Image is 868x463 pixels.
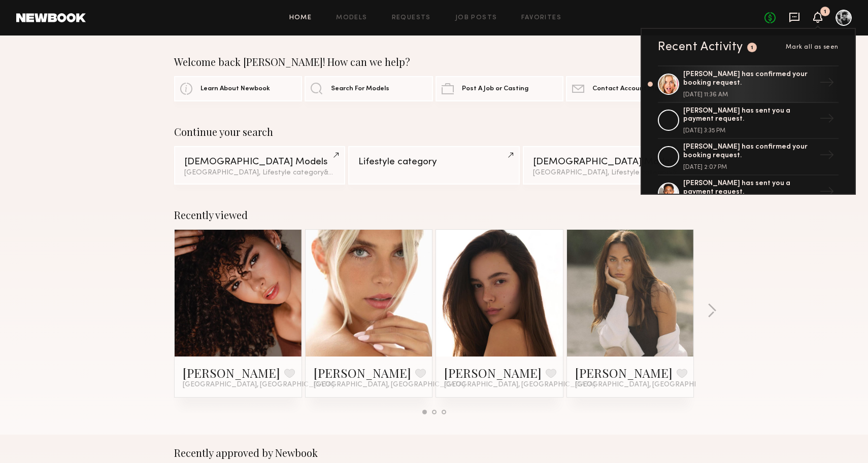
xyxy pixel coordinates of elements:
[683,70,815,88] div: [PERSON_NAME] has confirmed your booking request.
[815,107,839,133] div: →
[683,143,815,160] div: [PERSON_NAME] has confirmed your booking request.
[314,381,465,389] span: [GEOGRAPHIC_DATA], [GEOGRAPHIC_DATA]
[575,365,673,381] a: [PERSON_NAME]
[575,381,726,389] span: [GEOGRAPHIC_DATA], [GEOGRAPHIC_DATA]
[683,92,815,98] div: [DATE] 11:36 AM
[683,180,815,197] div: [PERSON_NAME] has sent you a payment request.
[658,139,839,175] a: [PERSON_NAME] has confirmed your booking request.[DATE] 2:07 PM→
[305,76,432,101] a: Search For Models
[462,86,528,92] span: Post A Job or Casting
[815,144,839,170] div: →
[592,86,677,92] span: Contact Account Manager
[815,180,839,206] div: →
[444,381,595,389] span: [GEOGRAPHIC_DATA], [GEOGRAPHIC_DATA]
[174,146,345,185] a: [DEMOGRAPHIC_DATA] Models[GEOGRAPHIC_DATA], Lifestyle category&1other filter
[183,365,280,381] a: [PERSON_NAME]
[533,157,684,167] div: [DEMOGRAPHIC_DATA] Models
[658,65,839,103] a: [PERSON_NAME] has confirmed your booking request.[DATE] 11:36 AM→
[184,169,335,176] div: [GEOGRAPHIC_DATA], Lifestyle category
[455,15,497,21] a: Job Posts
[786,44,839,50] span: Mark all as seen
[184,157,335,167] div: [DEMOGRAPHIC_DATA] Models
[314,365,411,381] a: [PERSON_NAME]
[658,175,839,212] a: [PERSON_NAME] has sent you a payment request.→
[658,41,743,53] div: Recent Activity
[392,15,431,21] a: Requests
[566,76,694,101] a: Contact Account Manager
[521,15,561,21] a: Favorites
[183,381,334,389] span: [GEOGRAPHIC_DATA], [GEOGRAPHIC_DATA]
[174,56,694,68] div: Welcome back [PERSON_NAME]! How can we help?
[336,15,367,21] a: Models
[444,365,542,381] a: [PERSON_NAME]
[523,146,694,185] a: [DEMOGRAPHIC_DATA] Models[GEOGRAPHIC_DATA], Lifestyle category&1other filter
[289,15,312,21] a: Home
[348,146,519,185] a: Lifestyle category
[683,128,815,134] div: [DATE] 3:35 PM
[683,164,815,170] div: [DATE] 2:07 PM
[533,169,684,176] div: [GEOGRAPHIC_DATA], Lifestyle category
[751,45,754,51] div: 1
[358,157,509,167] div: Lifestyle category
[201,86,270,92] span: Learn About Newbook
[824,9,826,15] div: 1
[815,71,839,97] div: →
[331,86,389,92] span: Search For Models
[436,76,563,101] a: Post A Job or Casting
[174,76,302,101] a: Learn About Newbook
[174,447,694,459] div: Recently approved by Newbook
[324,169,368,176] span: & 1 other filter
[174,209,694,221] div: Recently viewed
[658,103,839,139] a: [PERSON_NAME] has sent you a payment request.[DATE] 3:35 PM→
[683,107,815,124] div: [PERSON_NAME] has sent you a payment request.
[174,126,694,138] div: Continue your search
